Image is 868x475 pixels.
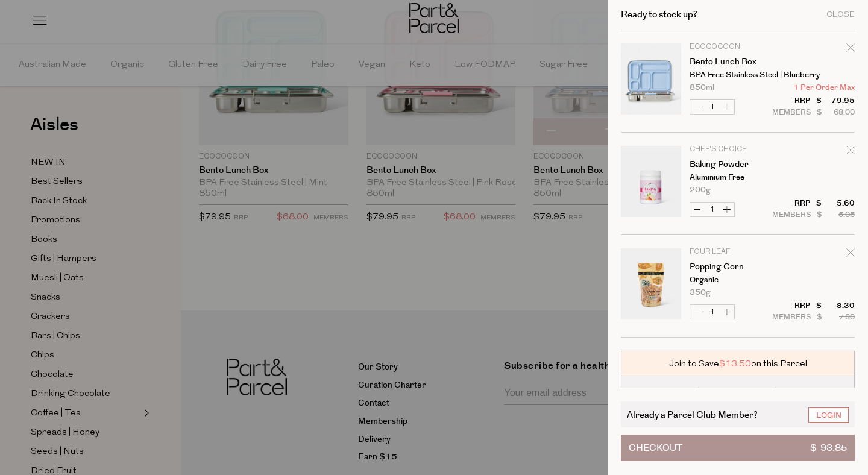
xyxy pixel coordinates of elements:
span: 200g [690,186,711,194]
input: QTY Popping Corn [705,305,720,319]
a: Login [808,407,849,423]
div: Remove Baking Powder [846,144,855,160]
input: QTY Bento Lunch Box [705,100,720,114]
span: 850ml [690,84,714,92]
input: QTY Baking Powder [705,203,720,216]
p: Organic [690,276,783,284]
span: 1 Per Order Max [793,84,855,92]
a: Baking Powder [690,160,783,169]
span: $49 Annual Membership [708,387,767,407]
span: $13.50 [719,357,751,370]
div: Remove Bento Lunch Box [846,42,855,58]
span: Checkout [629,435,682,461]
button: Checkout$ 93.85 [621,435,855,461]
div: Close [826,11,855,19]
h2: Ready to stock up? [621,10,697,19]
p: Chef's Choice [690,146,783,153]
a: Popping Corn [690,263,783,271]
div: Join to Save on this Parcel [621,351,855,376]
span: 350g [690,289,711,297]
p: BPA Free Stainless Steel | Blueberry [690,71,783,79]
p: Aluminium Free [690,174,783,181]
p: Four Leaf [690,248,783,256]
div: Remove Popping Corn [846,247,855,263]
p: Ecococoon [690,43,783,51]
span: Already a Parcel Club Member? [627,407,758,421]
a: Bento Lunch Box [690,58,783,66]
span: $ 93.85 [810,435,847,461]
